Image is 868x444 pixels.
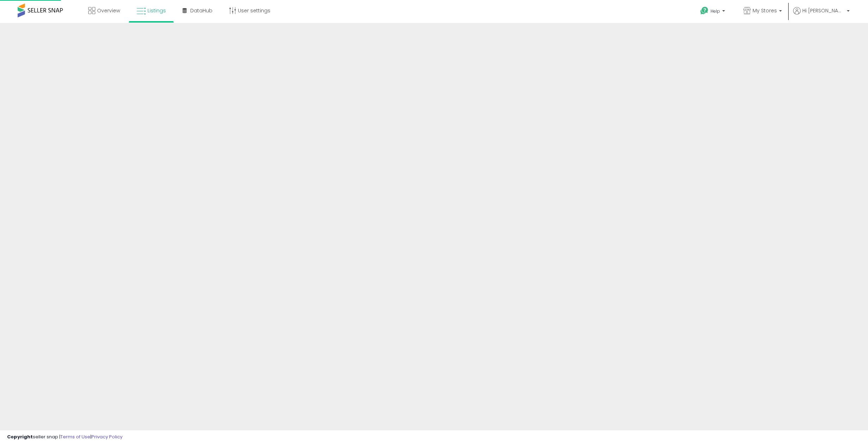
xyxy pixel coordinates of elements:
[148,7,166,14] span: Listings
[190,7,212,14] span: DataHub
[793,7,850,23] a: Hi [PERSON_NAME]
[711,8,720,14] span: Help
[97,7,120,14] span: Overview
[753,7,777,14] span: My Stores
[695,1,732,23] a: Help
[700,6,709,15] i: Get Help
[802,7,845,14] span: Hi [PERSON_NAME]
